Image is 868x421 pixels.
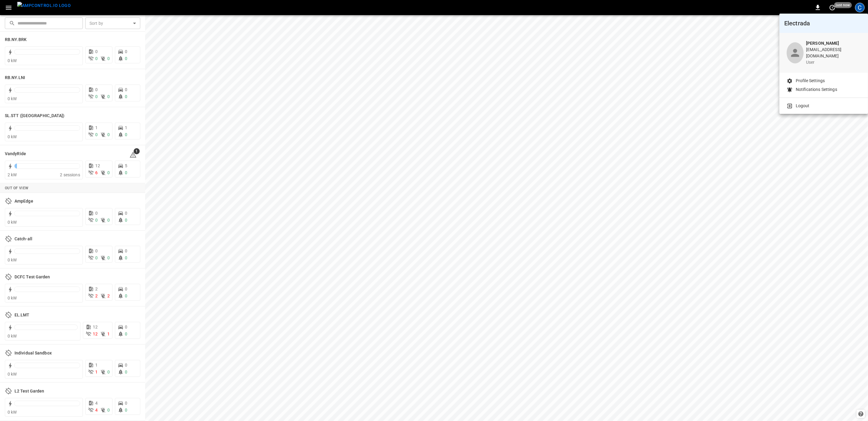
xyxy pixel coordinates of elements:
[806,47,861,59] p: [EMAIL_ADDRESS][DOMAIN_NAME]
[787,42,804,63] div: profile-icon
[796,86,837,93] p: Notifications Settings
[784,18,863,28] h6: Electrada
[806,59,861,66] p: user
[806,41,839,46] b: [PERSON_NAME]
[796,78,825,84] p: Profile Settings
[796,103,810,109] p: Logout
